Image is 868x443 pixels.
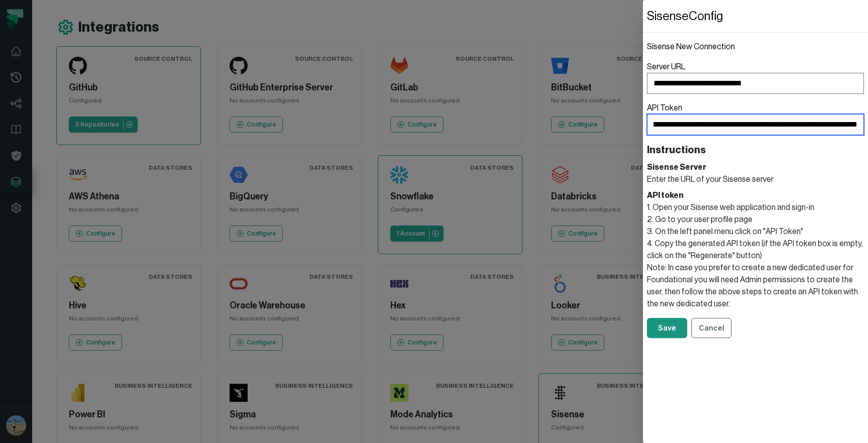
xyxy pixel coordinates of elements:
button: Save [647,318,687,338]
header: Instructions [647,143,864,157]
h1: Sisense New Connection [647,41,864,53]
header: Sisense Server [647,161,864,173]
input: API Token [647,114,864,135]
button: Cancel [691,318,731,338]
section: Enter the URL of your Sisense server [647,161,864,185]
section: 1. Open your Sisense web application and sign-in 2. Go to your user profile page 3. On the left p... [647,189,864,310]
label: API Token [647,102,864,135]
header: API token [647,189,864,201]
label: Server URL [647,61,864,94]
input: Server URL [647,73,864,94]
